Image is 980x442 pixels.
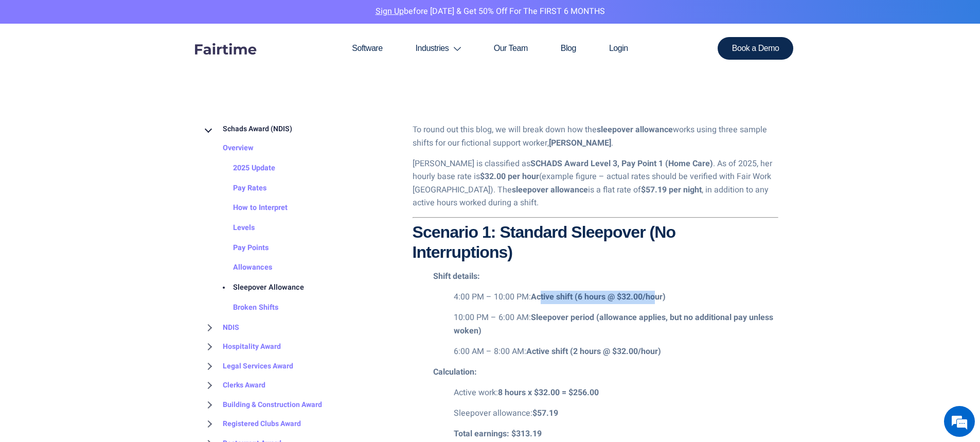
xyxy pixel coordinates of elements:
strong: $32.00 per hour [480,170,539,183]
span: Book a Demo [732,44,779,52]
p: Active work: [454,386,778,400]
textarea: Type your message and hit 'Enter' [5,281,196,317]
p: To round out this blog, we will break down how the works using three sample shifts for our fictio... [413,123,778,150]
a: Overview [202,139,254,159]
a: Software [335,24,399,73]
div: Chat with us now [54,58,173,71]
p: 4:00 PM – 10:00 PM: [454,291,778,304]
strong: Active shift (2 hours @ $32.00/hour) [526,345,661,358]
strong: $57.19 per night [641,184,702,196]
a: Levels [212,218,255,238]
p: 6:00 AM – 8:00 AM: [454,345,778,359]
a: Pay Rates [212,179,266,199]
p: Sleepover allowance: [454,407,778,420]
a: Our Team [477,24,544,73]
a: Sleepover Allowance [212,278,304,298]
a: Schads Award (NDIS) [202,119,292,139]
a: 2025 Update [212,158,275,179]
strong: SCHADS Award Level 3, Pay Point 1 (Home Care) [530,157,713,170]
a: Industries [399,24,477,73]
span: We're online! [60,130,142,234]
p: 10:00 PM – 6:00 AM: [454,311,778,338]
strong: $57.19 [532,407,558,419]
a: How to Interpret [212,199,288,219]
strong: sleepover allowance [597,123,673,136]
a: Building & Construction Award [202,395,322,415]
p: [PERSON_NAME] is classified as . As of 2025, her hourly base rate is (example figure – actual rat... [413,157,778,210]
a: Login [593,24,645,73]
a: Clerks Award [202,376,265,395]
strong: sleepover allowance [512,184,588,196]
strong: Calculation: [433,366,477,378]
a: Allowances [212,258,272,278]
a: Broken Shifts [212,298,278,318]
strong: Scenario 1: Standard Sleepover (No Interruptions) [413,223,676,261]
strong: [PERSON_NAME] [549,137,611,149]
div: Minimize live chat window [169,5,193,30]
strong: 8 hours x $32.00 = $256.00 [498,386,599,399]
strong: Shift details: [433,270,480,282]
a: NDIS [202,318,239,338]
a: Blog [544,24,593,73]
a: Pay Points [212,238,269,258]
p: before [DATE] & Get 50% Off for the FIRST 6 MONTHS [8,5,972,19]
a: Legal Services Award [202,357,293,376]
strong: Total earnings: $313.19 [454,428,542,440]
a: Sign Up [376,5,404,17]
strong: Sleepover period (allowance applies, but no additional pay unless woken) [454,311,773,337]
a: Hospitality Award [202,337,281,357]
a: Registered Clubs Award [202,414,301,434]
a: Book a Demo [718,37,794,60]
strong: Active shift (6 hours @ $32.00/hour) [531,291,666,303]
